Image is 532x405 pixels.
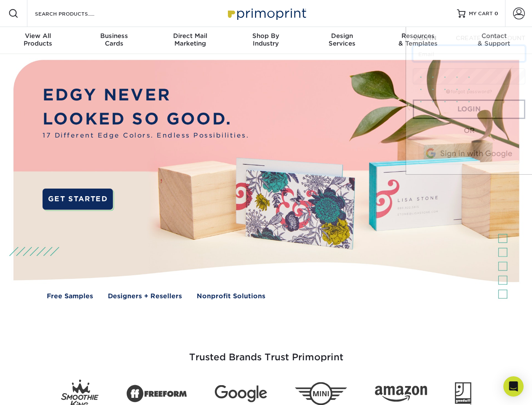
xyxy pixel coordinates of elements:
span: 0 [495,11,498,16]
span: Business [76,32,152,40]
span: Design [304,32,380,40]
a: Direct MailMarketing [152,27,228,54]
img: Primoprint [224,4,308,22]
span: CREATE AN ACCOUNT [456,35,525,41]
a: DesignServices [304,27,380,54]
div: Services [304,32,380,47]
a: BusinessCards [76,27,152,54]
span: Resources [380,32,456,40]
span: MY CART [469,10,493,17]
div: & Templates [380,32,456,47]
input: SEARCH PRODUCTS..... [34,8,116,19]
a: Free Samples [47,292,93,301]
div: OR [413,126,525,136]
a: GET STARTED [43,189,113,210]
p: EDGY NEVER [43,83,249,107]
div: Industry [228,32,304,47]
img: Amazon [375,386,427,402]
span: SIGN IN [413,35,436,41]
div: Cards [76,32,152,47]
span: 17 Different Edge Colors. Endless Possibilities. [43,131,249,140]
img: Google [215,385,267,402]
span: Direct Mail [152,32,228,40]
a: Resources& Templates [380,27,456,54]
a: forgot password? [446,89,492,94]
a: Login [413,100,525,119]
div: Marketing [152,32,228,47]
p: LOOKED SO GOOD. [43,107,249,131]
div: Open Intercom Messenger [503,376,524,397]
h3: Trusted Brands Trust Primoprint [20,332,513,373]
input: Email [413,46,525,62]
a: Shop ByIndustry [228,27,304,54]
span: Shop By [228,32,304,40]
a: Nonprofit Solutions [197,292,265,301]
img: Goodwill [455,382,471,405]
a: Designers + Resellers [108,292,182,301]
iframe: Google Customer Reviews [2,379,72,402]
